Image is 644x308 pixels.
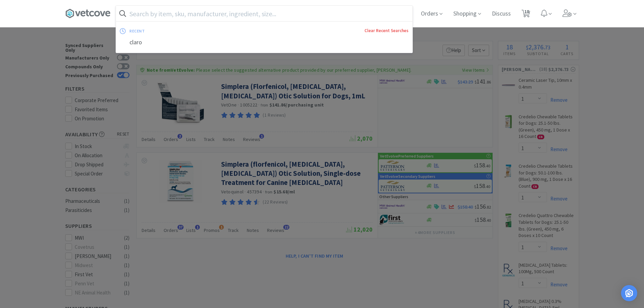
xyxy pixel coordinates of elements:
[489,11,514,17] a: Discuss
[129,26,255,36] div: recent
[621,285,637,301] div: Open Intercom Messenger
[519,11,533,18] a: 18
[116,36,412,49] div: claro
[364,28,408,33] a: Clear Recent Searches
[116,6,412,21] input: Search by item, sku, manufacturer, ingredient, size...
